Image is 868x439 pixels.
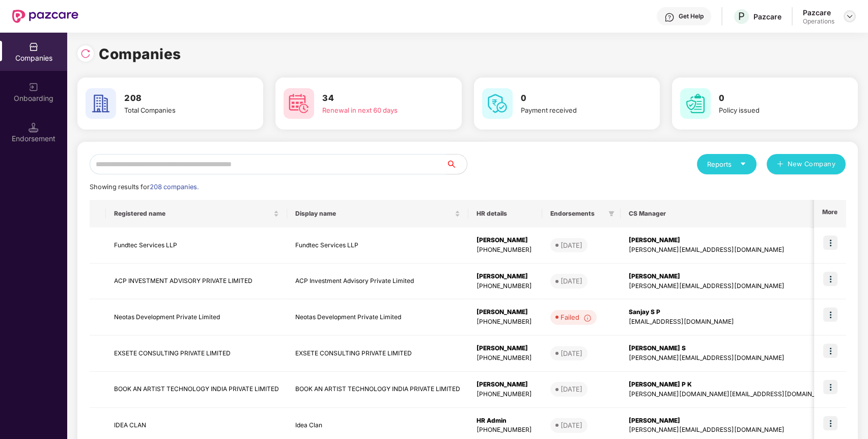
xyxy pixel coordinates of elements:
h1: Companies [99,43,181,65]
td: BOOK AN ARTIST TECHNOLOGY INDIA PRIVATE LIMITED [106,372,287,408]
button: plusNew Company [767,154,846,174]
img: svg+xml;base64,PHN2ZyBpZD0iRHJvcGRvd24tMzJ4MzIiIHhtbG5zPSJodHRwOi8vd3d3LnczLm9yZy8yMDAwL3N2ZyIgd2... [846,12,854,20]
h3: 0 [719,92,829,105]
div: [PERSON_NAME] [477,272,534,281]
span: caret-down [740,161,746,167]
div: Failed [561,312,592,322]
td: Neotas Development Private Limited [287,299,468,335]
td: ACP INVESTMENT ADVISORY PRIVATE LIMITED [106,264,287,300]
div: [PERSON_NAME] [477,236,534,245]
div: [PERSON_NAME][EMAIL_ADDRESS][DOMAIN_NAME] [629,353,835,363]
div: Payment received [521,105,631,115]
div: Total Companies [124,105,235,115]
img: svg+xml;base64,PHN2ZyBpZD0iSW5mb18tXzMyeDMyIiBkYXRhLW5hbWU9IkluZm8gLSAzMngzMiIgeG1sbnM9Imh0dHA6Ly... [583,314,592,322]
img: svg+xml;base64,PHN2ZyB3aWR0aD0iMTQuNSIgaGVpZ2h0PSIxNC41IiB2aWV3Qm94PSIwIDAgMTYgMTYiIGZpbGw9Im5vbm... [29,122,39,133]
div: [DATE] [561,384,582,394]
img: svg+xml;base64,PHN2ZyBpZD0iQ29tcGFuaWVzIiB4bWxucz0iaHR0cDovL3d3dy53My5vcmcvMjAwMC9zdmciIHdpZHRoPS... [29,42,39,52]
th: Registered name [106,200,287,227]
div: Get Help [679,12,704,20]
td: Neotas Development Private Limited [106,299,287,335]
h3: 34 [322,92,433,105]
div: [PERSON_NAME][EMAIL_ADDRESS][DOMAIN_NAME] [629,425,835,435]
h3: 0 [521,92,631,105]
img: icon [823,416,837,430]
div: Pazcare [803,8,834,17]
div: Policy issued [719,105,829,115]
div: [PHONE_NUMBER] [477,390,534,399]
span: Showing results for [90,183,199,191]
h3: 208 [124,92,235,105]
div: [PHONE_NUMBER] [477,353,534,363]
span: plus [777,161,783,169]
td: ACP Investment Advisory Private Limited [287,264,468,300]
button: search [446,154,467,174]
div: [PERSON_NAME] [477,307,534,317]
span: filter [608,211,614,217]
div: [PERSON_NAME] [629,236,835,245]
td: EXSETE CONSULTING PRIVATE LIMITED [287,335,468,372]
div: [PERSON_NAME][DOMAIN_NAME][EMAIL_ADDRESS][DOMAIN_NAME] [629,390,835,399]
div: [EMAIL_ADDRESS][DOMAIN_NAME] [629,317,835,327]
span: Display name [295,210,453,218]
div: Operations [803,17,834,25]
th: HR details [468,200,542,227]
div: Reports [707,159,746,169]
div: [PERSON_NAME][EMAIL_ADDRESS][DOMAIN_NAME] [629,245,835,255]
div: [PERSON_NAME] [477,380,534,390]
div: [PERSON_NAME] S [629,344,835,353]
div: [PERSON_NAME] P K [629,380,835,390]
div: Renewal in next 60 days [322,105,433,115]
div: [DATE] [561,240,582,250]
span: search [446,160,467,168]
div: [PHONE_NUMBER] [477,245,534,255]
div: [PHONE_NUMBER] [477,317,534,327]
th: More [814,200,846,227]
td: EXSETE CONSULTING PRIVATE LIMITED [106,335,287,372]
div: [PERSON_NAME] [477,344,534,353]
img: svg+xml;base64,PHN2ZyB4bWxucz0iaHR0cDovL3d3dy53My5vcmcvMjAwMC9zdmciIHdpZHRoPSI2MCIgaGVpZ2h0PSI2MC... [284,88,314,119]
span: P [738,10,745,22]
td: Fundtec Services LLP [106,227,287,264]
span: CS Manager [629,210,827,218]
span: filter [606,208,617,220]
span: New Company [788,159,836,169]
div: [PERSON_NAME][EMAIL_ADDRESS][DOMAIN_NAME] [629,281,835,291]
img: icon [823,307,837,322]
img: icon [823,380,837,394]
div: [PHONE_NUMBER] [477,425,534,435]
img: svg+xml;base64,PHN2ZyB4bWxucz0iaHR0cDovL3d3dy53My5vcmcvMjAwMC9zdmciIHdpZHRoPSI2MCIgaGVpZ2h0PSI2MC... [680,88,711,119]
div: [DATE] [561,276,582,286]
img: New Pazcare Logo [12,10,78,23]
div: [PHONE_NUMBER] [477,281,534,291]
img: svg+xml;base64,PHN2ZyB4bWxucz0iaHR0cDovL3d3dy53My5vcmcvMjAwMC9zdmciIHdpZHRoPSI2MCIgaGVpZ2h0PSI2MC... [86,88,116,119]
img: svg+xml;base64,PHN2ZyB3aWR0aD0iMjAiIGhlaWdodD0iMjAiIHZpZXdCb3g9IjAgMCAyMCAyMCIgZmlsbD0ibm9uZSIgeG... [29,82,39,92]
div: [DATE] [561,420,582,430]
span: Endorsements [550,210,604,218]
td: BOOK AN ARTIST TECHNOLOGY INDIA PRIVATE LIMITED [287,372,468,408]
div: [DATE] [561,348,582,358]
span: 208 companies. [150,183,199,191]
div: HR Admin [477,416,534,426]
div: [PERSON_NAME] [629,272,835,281]
img: icon [823,344,837,358]
th: Display name [287,200,468,227]
img: icon [823,272,837,286]
div: Pazcare [753,12,781,21]
img: svg+xml;base64,PHN2ZyBpZD0iUmVsb2FkLTMyeDMyIiB4bWxucz0iaHR0cDovL3d3dy53My5vcmcvMjAwMC9zdmciIHdpZH... [80,48,91,59]
td: Fundtec Services LLP [287,227,468,264]
span: Registered name [114,210,271,218]
div: Sanjay S P [629,307,835,317]
img: svg+xml;base64,PHN2ZyBpZD0iSGVscC0zMngzMiIgeG1sbnM9Imh0dHA6Ly93d3cudzMub3JnLzIwMDAvc3ZnIiB3aWR0aD... [664,12,675,22]
img: svg+xml;base64,PHN2ZyB4bWxucz0iaHR0cDovL3d3dy53My5vcmcvMjAwMC9zdmciIHdpZHRoPSI2MCIgaGVpZ2h0PSI2MC... [482,88,513,119]
div: [PERSON_NAME] [629,416,835,426]
img: icon [823,236,837,250]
